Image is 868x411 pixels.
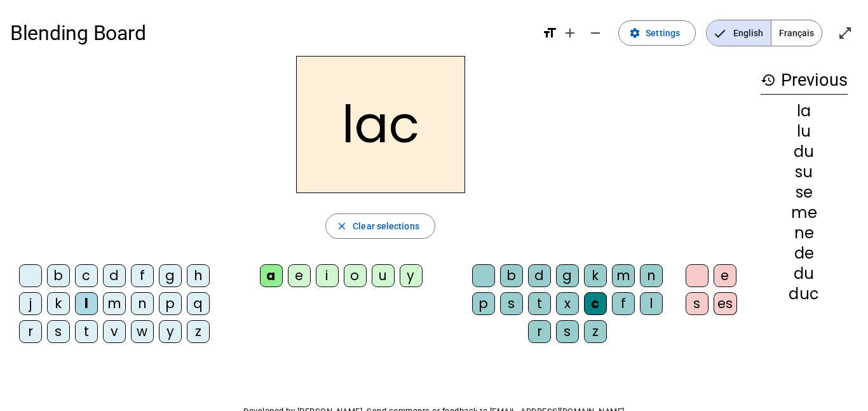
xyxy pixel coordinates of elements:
div: d [103,264,126,287]
div: g [159,264,182,287]
h3: Previous [761,66,848,95]
div: b [500,264,523,287]
div: m [103,292,126,315]
div: d [528,264,551,287]
div: lu [761,124,848,139]
mat-icon: format_size [542,25,557,41]
div: o [344,264,367,287]
div: c [75,264,98,287]
div: l [640,292,663,315]
mat-icon: close [336,220,348,232]
div: du [761,266,848,281]
mat-button-toggle-group: Language selection [706,20,822,46]
div: es [714,292,737,315]
div: j [19,292,42,315]
mat-icon: remove [588,25,603,41]
div: p [159,292,182,315]
div: i [316,264,339,287]
mat-icon: settings [629,27,641,39]
div: y [400,264,423,287]
div: e [714,264,736,287]
div: z [187,320,210,343]
button: Settings [618,20,696,46]
div: l [75,292,98,315]
div: f [612,292,635,315]
div: h [187,264,210,287]
div: se [761,185,848,200]
button: Clear selections [325,213,435,239]
span: English [707,20,771,46]
div: de [761,246,848,261]
div: f [131,264,154,287]
span: Settings [646,25,680,41]
button: Decrease font size [583,20,608,46]
h2: lac [296,56,465,193]
div: n [131,292,154,315]
div: k [47,292,70,315]
div: m [612,264,635,287]
div: s [47,320,70,343]
mat-icon: open_in_full [837,25,853,41]
div: p [472,292,495,315]
span: Clear selections [353,219,419,234]
div: y [159,320,182,343]
h1: Blending Board [10,13,532,53]
div: g [556,264,579,287]
div: duc [761,286,848,302]
div: la [761,104,848,119]
div: n [640,264,663,287]
div: me [761,205,848,220]
div: x [556,292,579,315]
div: s [686,292,709,315]
button: Enter full screen [832,20,858,46]
mat-icon: history [761,72,776,88]
mat-icon: add [562,25,578,41]
div: su [761,165,848,180]
div: k [584,264,607,287]
div: e [288,264,311,287]
div: s [500,292,523,315]
button: Increase font size [557,20,583,46]
div: a [260,264,283,287]
div: du [761,144,848,159]
div: t [528,292,551,315]
div: w [131,320,154,343]
div: s [556,320,579,343]
div: t [75,320,98,343]
div: q [187,292,210,315]
div: u [372,264,395,287]
span: Français [771,20,822,46]
div: b [47,264,70,287]
div: ne [761,226,848,241]
div: v [103,320,126,343]
div: r [528,320,551,343]
div: r [19,320,42,343]
div: z [584,320,607,343]
div: c [584,292,607,315]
